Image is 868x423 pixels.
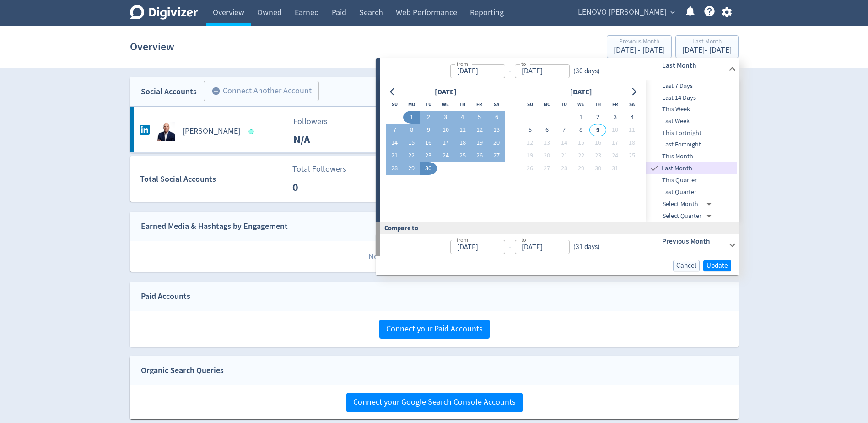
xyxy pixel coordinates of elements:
[386,98,403,111] th: Sunday
[346,393,523,412] button: Connect your Google Search Console Accounts
[567,86,595,98] div: [DATE]
[471,124,488,136] button: 12
[646,80,737,222] nav: presets
[522,124,539,136] button: 5
[380,234,739,256] div: from-to(31 days)Previous Month
[646,104,737,114] span: This Week
[403,111,420,124] button: 1
[130,241,739,272] p: No posts to display for this date range
[539,149,555,162] button: 20
[386,136,403,149] button: 14
[130,107,739,152] a: John Stamer undefined[PERSON_NAME]FollowersN/A Engagements 47 Engagements 47 45%Video ViewsN/A
[589,149,606,162] button: 23
[572,98,589,111] th: Wednesday
[646,128,737,138] span: This Fortnight
[555,149,572,162] button: 21
[211,87,221,96] span: add_circle
[488,124,505,136] button: 13
[669,8,677,16] span: expand_more
[627,86,641,98] button: Go to next month
[141,290,190,303] div: Paid Accounts
[204,81,319,101] button: Connect Another Account
[706,262,728,269] span: Update
[248,129,256,134] span: Data last synced: 8 Oct 2025, 11:02pm (AEDT)
[471,136,488,149] button: 19
[578,5,666,20] span: LENOVO [PERSON_NAME]
[386,149,403,162] button: 21
[130,32,174,61] h1: Overview
[646,152,737,162] span: This Month
[675,35,739,58] button: Last Month[DATE]- [DATE]
[454,124,471,136] button: 11
[505,66,515,76] div: -
[488,136,505,149] button: 20
[555,124,572,136] button: 7
[386,162,403,175] button: 28
[682,38,732,46] div: Last Month
[663,198,715,210] div: Select Month
[589,136,606,149] button: 16
[555,136,572,149] button: 14
[420,111,437,124] button: 2
[292,179,345,195] p: 0
[471,111,488,124] button: 5
[589,98,606,111] th: Thursday
[646,92,737,104] div: Last 14 Days
[437,149,454,162] button: 24
[663,210,715,222] div: Select Quarter
[570,242,600,252] div: ( 31 days )
[293,115,346,128] p: Followers
[646,116,737,126] span: Last Week
[673,260,700,271] button: Cancel
[197,82,319,101] a: Connect Another Account
[555,98,572,111] th: Tuesday
[589,162,606,175] button: 30
[140,173,286,186] div: Total Social Accounts
[437,98,454,111] th: Wednesday
[292,163,346,175] p: Total Followers
[457,60,468,68] label: from
[575,5,677,20] button: LENOVO [PERSON_NAME]
[403,149,420,162] button: 22
[437,136,454,149] button: 17
[662,60,725,71] h6: Last Month
[614,46,665,54] div: [DATE] - [DATE]
[346,397,523,407] a: Connect your Google Search Console Accounts
[293,131,346,148] p: N/A
[646,103,737,115] div: This Week
[457,236,468,244] label: from
[606,98,623,111] th: Friday
[606,111,623,124] button: 3
[703,260,731,271] button: Update
[488,149,505,162] button: 27
[646,186,737,198] div: Last Quarter
[386,124,403,136] button: 7
[379,324,490,334] a: Connect your Paid Accounts
[488,111,505,124] button: 6
[572,162,589,175] button: 29
[183,126,240,137] h5: [PERSON_NAME]
[606,149,623,162] button: 24
[646,115,737,127] div: Last Week
[522,149,539,162] button: 19
[521,236,526,244] label: to
[646,162,737,174] div: Last Month
[403,124,420,136] button: 8
[380,58,739,80] div: from-to(30 days)Last Month
[437,111,454,124] button: 3
[614,38,665,46] div: Previous Month
[454,136,471,149] button: 18
[403,136,420,149] button: 15
[662,236,725,247] h6: Previous Month
[379,320,490,339] button: Connect your Paid Accounts
[539,98,555,111] th: Monday
[380,80,739,222] div: from-to(30 days)Last Month
[607,35,672,58] button: Previous Month[DATE] - [DATE]
[624,98,641,111] th: Saturday
[376,222,739,234] div: Compare to
[454,149,471,162] button: 25
[437,124,454,136] button: 10
[646,174,737,186] div: This Quarter
[572,111,589,124] button: 1
[646,151,737,163] div: This Month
